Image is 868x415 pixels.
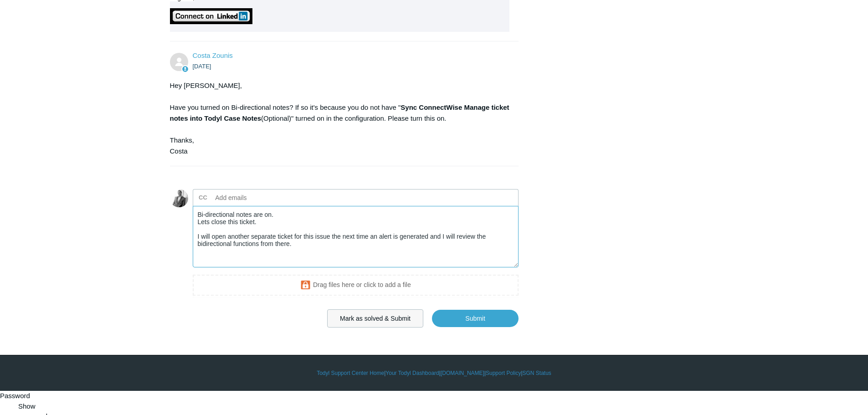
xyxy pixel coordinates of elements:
[170,80,510,157] div: Hey [PERSON_NAME], Have you turned on Bi-directional notes? If so it's because you do not have " ...
[199,191,207,205] label: CC
[523,369,551,377] a: SGN Status
[441,369,484,377] a: [DOMAIN_NAME]
[317,369,384,377] a: Todyl Support Center Home
[327,309,423,328] button: Mark as solved & Submit
[486,369,521,377] a: Support Policy
[170,18,252,26] a: https://www.linkedin.com/in/mzcarpenter/
[212,191,310,205] input: Add emails
[193,63,211,70] time: 09/15/2025, 10:22
[385,369,439,377] a: Your Todyl Dashboard
[170,103,509,122] strong: Sync ConnectWise Manage ticket notes into Todyl Case Notes
[193,206,519,267] textarea: Add your reply
[193,51,233,59] a: Costa Zounis
[432,310,519,327] input: Submit
[170,369,699,377] div: | | | |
